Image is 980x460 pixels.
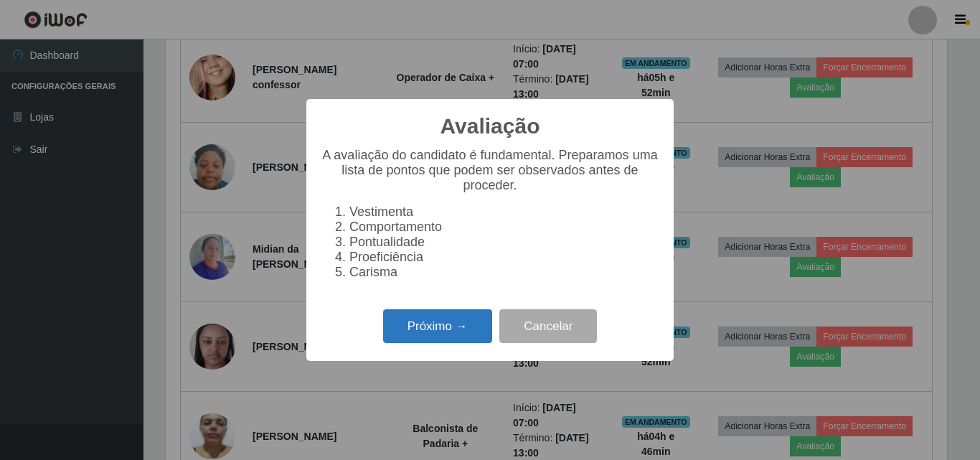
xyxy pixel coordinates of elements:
p: A avaliação do candidato é fundamental. Preparamos uma lista de pontos que podem ser observados a... [321,148,659,193]
h2: Avaliação [440,113,540,139]
li: Vestimenta [349,205,659,220]
li: Comportamento [349,220,659,235]
button: Cancelar [499,309,597,343]
li: Proeficiência [349,250,659,265]
li: Pontualidade [349,235,659,250]
li: Carisma [349,265,659,280]
button: Próximo → [383,309,492,343]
